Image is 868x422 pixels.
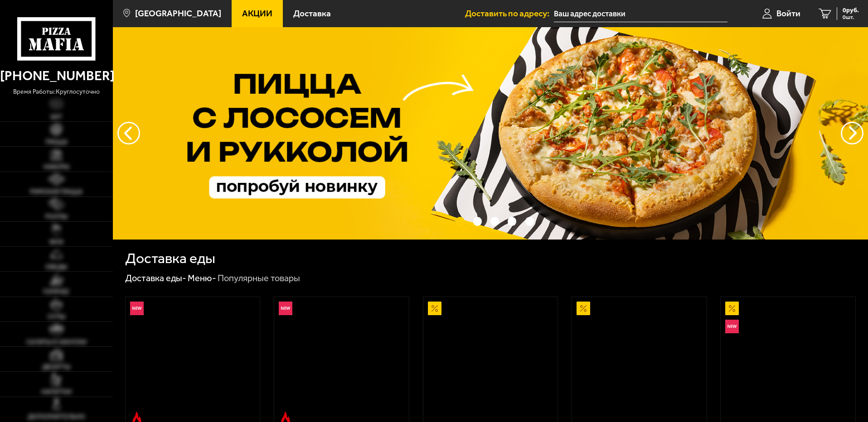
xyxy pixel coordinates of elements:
[428,302,441,315] img: Акционный
[30,189,82,195] span: Римская пицца
[28,414,85,420] span: Дополнительно
[43,289,69,295] span: Горячее
[45,264,67,270] span: Обеды
[135,9,221,18] span: [GEOGRAPHIC_DATA]
[125,251,215,266] h1: Доставка еды
[776,9,800,18] span: Войти
[279,302,292,315] img: Новинка
[125,273,186,283] a: Доставка еды-
[130,302,144,315] img: Новинка
[49,239,63,245] span: WOK
[525,217,534,225] button: точки переключения
[554,5,727,22] input: Ваш адрес доставки
[45,214,68,220] span: Роллы
[117,122,140,144] button: следующий
[508,217,516,225] button: точки переключения
[42,364,70,370] span: Десерты
[50,114,63,120] span: Хит
[490,217,499,225] button: точки переключения
[48,314,65,320] span: Супы
[26,339,87,345] span: Салаты и закуски
[44,164,69,170] span: Наборы
[577,302,590,315] img: Акционный
[188,273,216,283] a: Меню-
[45,139,68,145] span: Пицца
[41,389,72,395] span: Напитки
[841,122,863,144] button: предыдущий
[725,302,739,315] img: Акционный
[725,320,739,333] img: Новинка
[293,9,331,18] span: Доставка
[473,217,482,225] button: точки переключения
[218,273,300,284] div: Популярные товары
[843,14,859,20] span: 0 шт.
[456,217,464,225] button: точки переключения
[242,9,272,18] span: Акции
[843,7,859,14] span: 0 руб.
[465,9,554,18] span: Доставить по адресу:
